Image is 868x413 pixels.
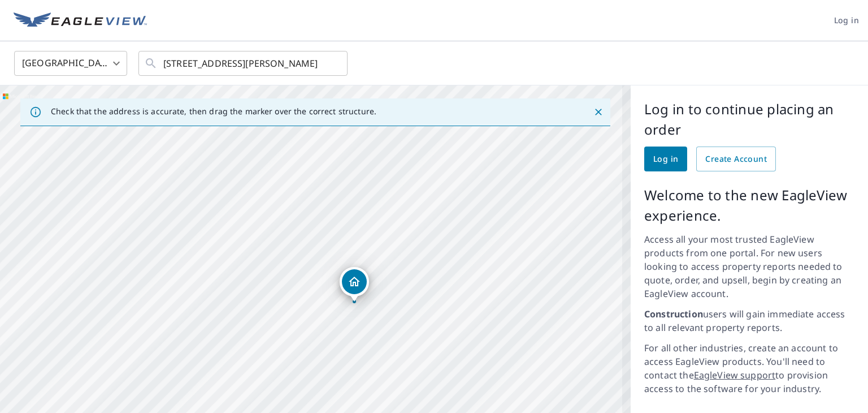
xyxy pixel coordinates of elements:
p: Access all your most trusted EagleView products from one portal. For new users looking to access ... [644,233,854,300]
img: EV Logo [14,12,147,29]
input: Search by address or latitude-longitude [163,48,324,79]
a: Log in [644,147,687,171]
button: Close [591,105,606,119]
p: Welcome to the new EagleView experience. [644,185,854,226]
strong: Construction [644,308,703,320]
p: Log in to continue placing an order [644,99,854,140]
span: Log in [653,152,678,166]
span: Create Account [705,152,767,166]
a: Create Account [696,147,776,171]
p: Check that the address is accurate, then drag the marker over the correct structure. [51,106,376,117]
p: For all other industries, create an account to access EagleView products. You'll need to contact ... [644,341,854,395]
div: [GEOGRAPHIC_DATA] [14,48,127,79]
div: Dropped pin, building 1, Residential property, 13 Old Dairy Rd Gardiner, ME 04345 [340,267,369,302]
span: Log in [834,14,859,28]
p: users will gain immediate access to all relevant property reports. [644,307,854,334]
a: EagleView support [694,369,776,381]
